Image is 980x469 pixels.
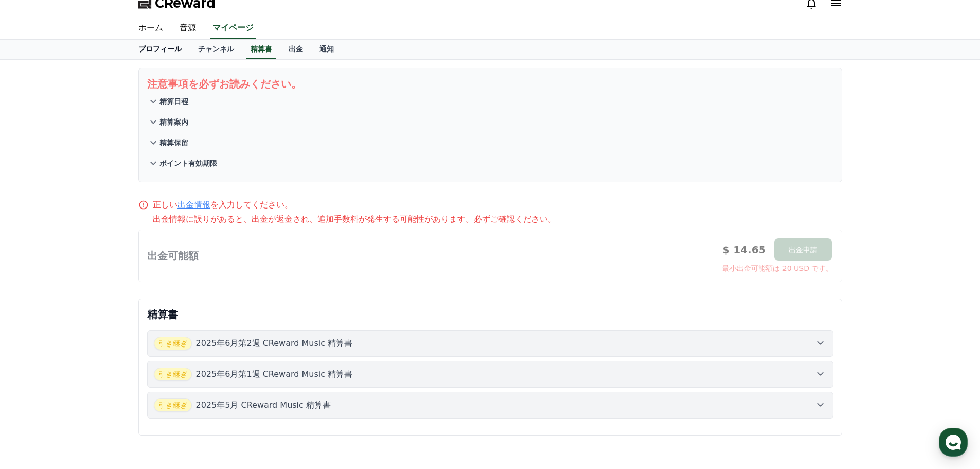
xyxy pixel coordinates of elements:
a: ホーム [130,18,171,39]
button: 引き継ぎ 2025年6月第1週 CReward Music 精算書 [147,361,833,388]
span: 引き継ぎ [154,398,192,412]
p: 2025年5月 CReward Music 精算書 [196,399,331,411]
a: チャンネル [190,40,242,59]
button: 引き継ぎ 2025年5月 CReward Music 精算書 [147,392,833,419]
a: ホーム [3,326,68,352]
a: 出金 [280,40,311,59]
p: 出金情報に誤りがあると、出金が返金され、追加手数料が発生する可能性があります。必ずご確認ください。 [153,213,842,225]
span: 引き継ぎ [154,337,192,350]
p: 2025年6月第2週 CReward Music 精算書 [196,337,353,350]
a: 設定 [133,326,198,352]
p: 2025年6月第1週 CReward Music 精算書 [196,368,353,380]
span: ホーム [26,342,45,350]
a: 精算書 [246,40,276,59]
a: 出金情報 [177,200,210,210]
button: 精算保留 [147,132,833,153]
p: 精算案内 [159,117,188,127]
p: 注意事項を必ずお読みください。 [147,77,833,91]
button: 引き継ぎ 2025年6月第2週 CReward Music 精算書 [147,330,833,357]
p: ポイント有効期限 [159,158,217,168]
span: 引き継ぎ [154,368,192,381]
button: ポイント有効期限 [147,153,833,173]
span: 設定 [159,342,171,350]
button: 精算日程 [147,91,833,112]
a: 通知 [311,40,342,59]
p: 精算保留 [159,137,188,148]
p: 精算日程 [159,96,188,107]
span: チャット [88,342,113,351]
a: マイページ [210,18,256,39]
p: 精算書 [147,307,833,322]
a: 音源 [171,18,204,39]
a: チャット [68,326,133,352]
button: 精算案内 [147,112,833,132]
p: 正しい を入力してください。 [153,199,293,211]
a: プロフィール [130,40,190,59]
